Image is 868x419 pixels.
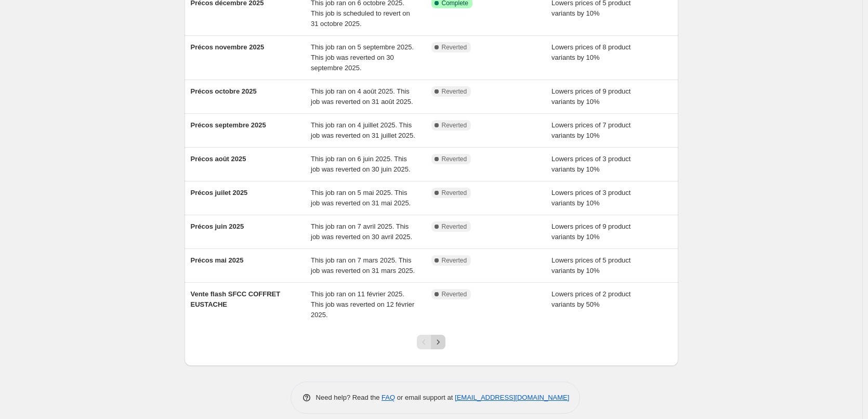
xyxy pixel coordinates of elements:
[316,394,382,401] span: Need help? Read the
[551,155,630,173] span: Lowers prices of 3 product variants by 10%
[191,290,281,308] span: Vente flash SFCC COFFRET EUSTACHE
[311,222,412,241] span: This job ran on 7 avril 2025. This job was reverted on 30 avril 2025.
[191,222,244,230] span: Précos juin 2025
[442,155,467,163] span: Reverted
[442,256,467,265] span: Reverted
[442,189,467,197] span: Reverted
[442,87,467,96] span: Reverted
[191,189,248,197] span: Précos juilet 2025
[442,290,467,298] span: Reverted
[551,121,630,139] span: Lowers prices of 7 product variants by 10%
[311,155,411,173] span: This job ran on 6 juin 2025. This job was reverted on 30 juin 2025.
[191,155,246,163] span: Précos août 2025
[431,335,445,349] button: Next
[417,335,445,349] nav: Pagination
[191,43,265,51] span: Précos novembre 2025
[551,43,630,61] span: Lowers prices of 8 product variants by 10%
[551,189,630,207] span: Lowers prices of 3 product variants by 10%
[311,256,415,274] span: This job ran on 7 mars 2025. This job was reverted on 31 mars 2025.
[311,189,411,207] span: This job ran on 5 mai 2025. This job was reverted on 31 mai 2025.
[191,87,257,95] span: Précos octobre 2025
[311,43,414,72] span: This job ran on 5 septembre 2025. This job was reverted on 30 septembre 2025.
[551,87,630,106] span: Lowers prices of 9 product variants by 10%
[455,394,569,401] a: [EMAIL_ADDRESS][DOMAIN_NAME]
[311,290,414,319] span: This job ran on 11 février 2025. This job was reverted on 12 février 2025.
[311,87,413,106] span: This job ran on 4 août 2025. This job was reverted on 31 août 2025.
[442,121,467,129] span: Reverted
[551,256,630,274] span: Lowers prices of 5 product variants by 10%
[442,43,467,51] span: Reverted
[311,121,415,139] span: This job ran on 4 juillet 2025. This job was reverted on 31 juillet 2025.
[551,290,630,308] span: Lowers prices of 2 product variants by 50%
[551,222,630,241] span: Lowers prices of 9 product variants by 10%
[191,121,266,129] span: Précos septembre 2025
[191,256,244,264] span: Précos mai 2025
[382,394,395,401] a: FAQ
[442,222,467,231] span: Reverted
[395,394,455,401] span: or email support at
